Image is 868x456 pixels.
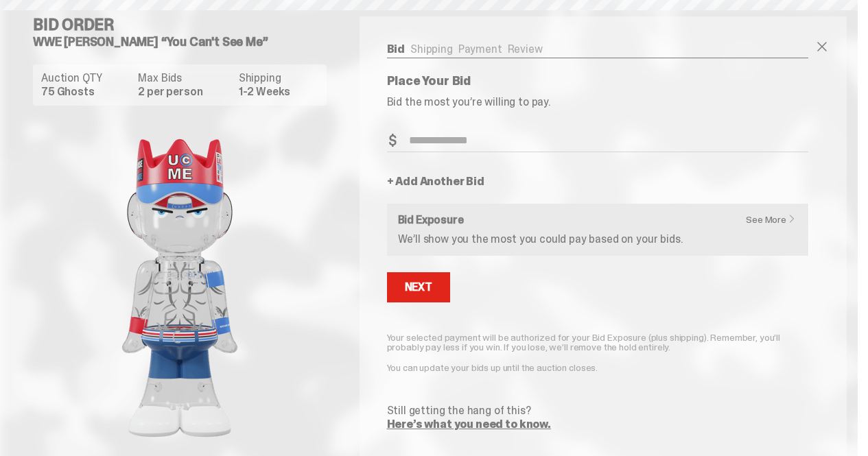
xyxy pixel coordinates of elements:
dd: 2 per person [138,86,230,97]
h5: WWE [PERSON_NAME] “You Can't See Me” [33,36,338,48]
dt: Max Bids [138,73,230,84]
dd: 75 Ghosts [41,86,130,97]
a: + Add Another Bid [387,176,484,187]
p: We’ll show you the most you could pay based on your bids. [398,234,797,245]
dt: Auction QTY [41,73,130,84]
a: Here’s what you need to know. [387,417,551,431]
a: See More [746,215,803,224]
a: Bid [387,42,406,56]
dd: 1-2 Weeks [239,86,318,97]
div: Next [405,282,432,293]
p: Place Your Bid [387,75,749,87]
button: Next [387,272,450,302]
p: Bid the most you’re willing to pay. [387,97,808,108]
dt: Shipping [239,73,318,84]
h4: Bid Order [33,16,338,33]
p: Your selected payment will be authorized for your Bid Exposure (plus shipping). Remember, you’ll ... [387,333,808,352]
p: You can update your bids up until the auction closes. [387,363,808,372]
span: $ [388,134,397,147]
p: Still getting the hang of this? [387,405,808,416]
h6: Bid Exposure [398,215,797,226]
